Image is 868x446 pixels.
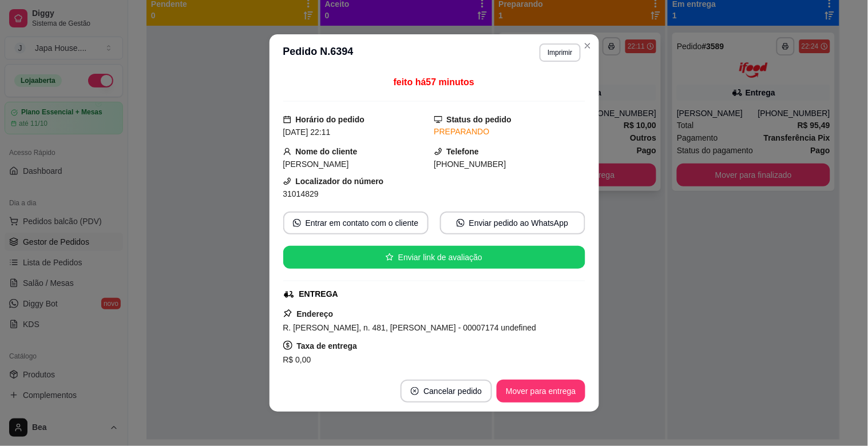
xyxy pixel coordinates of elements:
[434,160,506,169] span: [PHONE_NUMBER]
[283,160,349,169] span: [PERSON_NAME]
[283,212,429,234] button: whats-appEntrar em contato com o cliente
[457,219,465,227] span: whats-app
[283,189,319,198] span: 31014829
[447,147,479,156] strong: Telefone
[497,380,585,403] button: Mover para entrega
[434,126,585,138] div: PREPARANDO
[540,43,580,62] button: Imprimir
[297,341,358,351] strong: Taxa de entrega
[299,288,338,300] div: ENTREGA
[283,355,311,364] span: R$ 0,00
[283,341,292,350] span: dollar
[434,116,442,124] span: desktop
[283,148,291,156] span: user
[386,253,394,261] span: star
[283,116,291,124] span: calendar
[394,77,474,87] span: feito há 57 minutos
[283,309,292,318] span: pushpin
[578,37,597,55] button: Close
[296,177,384,186] strong: Localizador do número
[401,380,492,403] button: close-circleCancelar pedido
[440,212,585,234] button: whats-appEnviar pedido ao WhatsApp
[296,147,358,156] strong: Nome do cliente
[411,387,419,395] span: close-circle
[447,115,512,124] strong: Status do pedido
[297,309,334,318] strong: Endereço
[283,128,331,137] span: [DATE] 22:11
[283,323,537,332] span: R. [PERSON_NAME], n. 481, [PERSON_NAME] - 00007174 undefined
[283,177,291,185] span: phone
[296,115,365,124] strong: Horário do pedido
[283,43,354,62] h3: Pedido N. 6394
[293,219,301,227] span: whats-app
[434,148,442,156] span: phone
[283,246,585,269] button: starEnviar link de avaliação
